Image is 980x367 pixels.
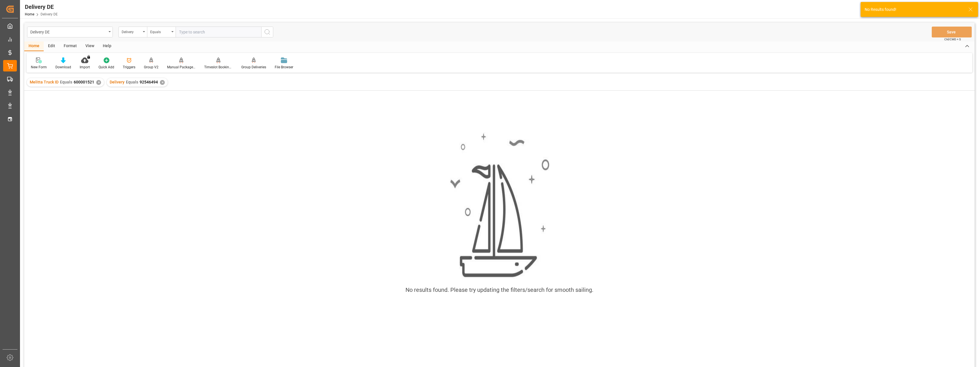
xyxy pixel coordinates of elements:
[126,80,138,84] span: Equals
[31,65,47,70] div: New Form
[99,65,114,70] div: Quick Add
[30,80,59,84] span: Melitta Truck ID
[55,65,71,70] div: Download
[24,41,44,51] div: Home
[25,12,34,16] a: Home
[241,65,266,70] div: Group Deliveries
[44,41,59,51] div: Edit
[944,37,961,41] span: Ctrl/CMD + S
[25,3,58,11] div: Delivery DE
[932,27,972,37] button: Save
[30,28,107,35] div: Delivery DE
[167,65,196,70] div: Manual Package TypeDetermination
[140,80,158,84] span: 92546494
[59,41,81,51] div: Format
[81,41,99,51] div: View
[144,65,158,70] div: Group V2
[122,28,141,35] div: Delivery
[204,65,233,70] div: Timeslot Booking Report
[119,27,147,37] button: open menu
[275,65,293,70] div: File Browser
[261,27,273,37] button: search button
[147,27,176,37] button: open menu
[405,286,593,294] div: No results found. Please try updating the filters/search for smooth sailing.
[123,65,135,70] div: Triggers
[865,7,963,13] div: No Results found!
[160,80,165,85] div: ✕
[449,132,549,279] img: smooth_sailing.jpeg
[150,28,170,35] div: Equals
[176,27,261,37] input: Type to search
[110,80,124,84] span: Delivery
[96,80,101,85] div: ✕
[99,41,116,51] div: Help
[27,27,113,37] button: open menu
[60,80,72,84] span: Equals
[74,80,94,84] span: 600001521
